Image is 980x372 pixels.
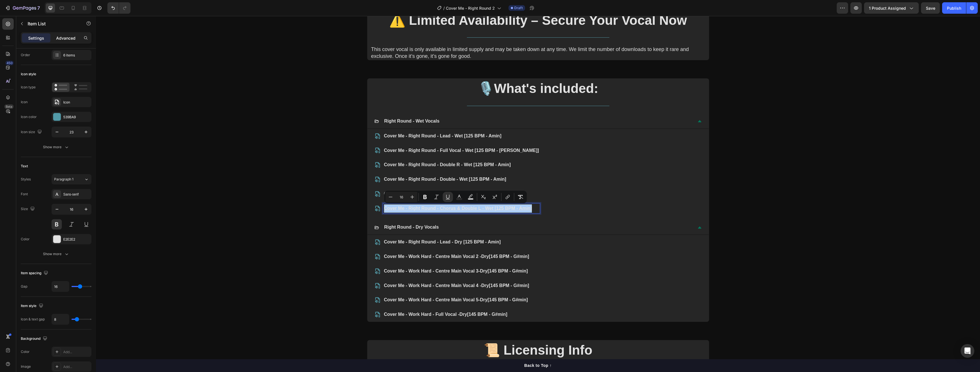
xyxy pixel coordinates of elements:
div: Back to Top ↑ [428,347,456,353]
span: Draft [514,5,523,11]
div: Item style [21,302,44,310]
div: Rich Text Editor. Editing area: main [287,188,444,198]
input: Auto [52,314,69,324]
strong: Dry [385,267,393,272]
span: 1 product assigned [869,5,906,11]
button: Publish [942,2,966,14]
div: Icon color [21,114,37,119]
strong: Dry [364,296,371,301]
p: Settings [28,35,44,41]
strong: 🎙️What's included: [382,65,502,80]
button: Save [921,2,940,14]
strong: Right Round - Wet Vocals [288,103,344,107]
u: Cover Me - Right Round - Chorus & Double L - Wet [125 BPM - Amin] [288,190,436,195]
p: Advanced [56,35,75,41]
div: Rich Text Editor. Editing area: main [287,173,444,183]
div: Editor contextual toolbar [384,191,527,203]
p: Cover Me - Right Round - Lead - Wet [125 BPM - Amin] [288,116,443,124]
div: Icon [63,100,90,105]
div: Rich Text Editor. Editing area: main [287,250,434,260]
button: 7 [2,2,42,14]
div: Rich Text Editor. Editing area: main [287,265,434,275]
div: E2E2E2 [63,237,90,242]
p: Cover Me - Work Hard - Centre Main Vocal 3- [145 BPM - G#min] [288,251,433,259]
p: ⁠⁠⁠⁠⁠⁠⁠ [288,145,443,153]
p: Cover Me - Work Hard - Centre Main Vocal 2 - [145 BPM - G#min] [288,237,433,245]
button: Paragraph 1 [52,174,91,184]
strong: 📜 Licensing Info [388,327,497,341]
div: Icon size [21,128,43,136]
p: Cover Me - Work Hard - Full Vocal - [145 BPM - G#min] [288,294,433,303]
p: ⁠⁠⁠⁠⁠⁠⁠ [288,174,443,182]
div: Add... [63,364,90,369]
div: Rich Text Editor. Editing area: main [287,221,434,231]
div: Color [21,349,30,354]
button: Show more [21,142,91,152]
span: / [443,5,445,11]
div: Font [21,192,28,197]
div: Item spacing [21,269,49,277]
div: Size [21,205,36,213]
div: Gap [21,284,27,289]
span: Paragraph 1 [54,177,73,182]
span: Save [926,6,935,11]
div: 450 [5,61,14,65]
div: Image [21,364,31,369]
div: Show more [43,144,70,150]
div: Open Intercom Messenger [961,344,974,358]
div: Beta [4,104,14,109]
p: ⁠⁠⁠⁠⁠⁠⁠ [288,131,443,139]
a: Cover Me - Right Round - Full Vocal - Wet [125 BPM - [PERSON_NAME]] [288,132,443,137]
div: Background [21,335,48,343]
button: Show more [21,249,91,259]
strong: Dry [385,238,393,243]
p: Cover Me - Work Hard - Centre Main Vocal 4 - [145 BPM - G#min] [288,266,433,274]
div: Rich Text Editor. Editing area: main [287,236,434,246]
div: Order [21,52,30,58]
div: 539BA9 [63,115,90,120]
strong: Dry [384,281,392,286]
div: Show more [43,251,70,257]
div: Add... [63,349,90,355]
div: Rich Text Editor. Editing area: main [287,206,344,216]
div: Rich Text Editor. Editing area: main [287,144,444,154]
div: Rich Text Editor. Editing area: main [287,130,444,140]
div: Rich Text Editor. Editing area: main [287,294,434,304]
div: Color [21,237,30,242]
p: ⁠⁠⁠⁠⁠⁠⁠ [288,159,443,168]
div: Rich Text Editor. Editing area: main [287,279,434,289]
p: Cover Me - Work Hard - Centre Main Vocal 5- [145 BPM - G#min] [288,280,433,288]
div: Rich Text Editor. Editing area: main [287,158,444,168]
span: Cover Me - Right Round 2 [446,5,495,11]
div: Rich Text Editor. Editing area: main [287,100,344,110]
p: 7 [37,5,40,11]
div: 6 items [63,53,90,58]
button: 1 product assigned [864,2,919,14]
a: Cover Me - Right Round - Double R - Wet [125 BPM - Amin] [288,146,415,151]
div: Icon type [21,85,36,90]
p: Cover Me - Right Round - Lead - Dry [125 BPM - Amin] [288,222,433,230]
div: Text [21,164,28,169]
div: Sans-serif [63,192,90,197]
div: Undo/Redo [107,2,130,14]
a: Cover Me - Right Round - Double - Wet [125 BPM - Amin] [288,161,410,166]
p: This cover vocal is only available in limited supply and may be taken down at any time. We limit ... [275,30,612,44]
div: Icon style [21,72,36,77]
iframe: Design area [96,16,980,372]
strong: Right Round - Dry Vocals [288,209,343,214]
input: Auto [52,281,69,292]
p: Item List [28,20,76,27]
div: Rich Text Editor. Editing area: main [287,115,444,125]
a: Cover Me - Right Round - Chorus R - Wet [125 BPM - Amin] [288,175,415,180]
div: Icon [21,99,28,105]
strong: Dry [384,253,392,257]
div: Publish [947,5,961,11]
div: Icon & text gap [21,317,45,322]
div: Styles [21,177,31,182]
